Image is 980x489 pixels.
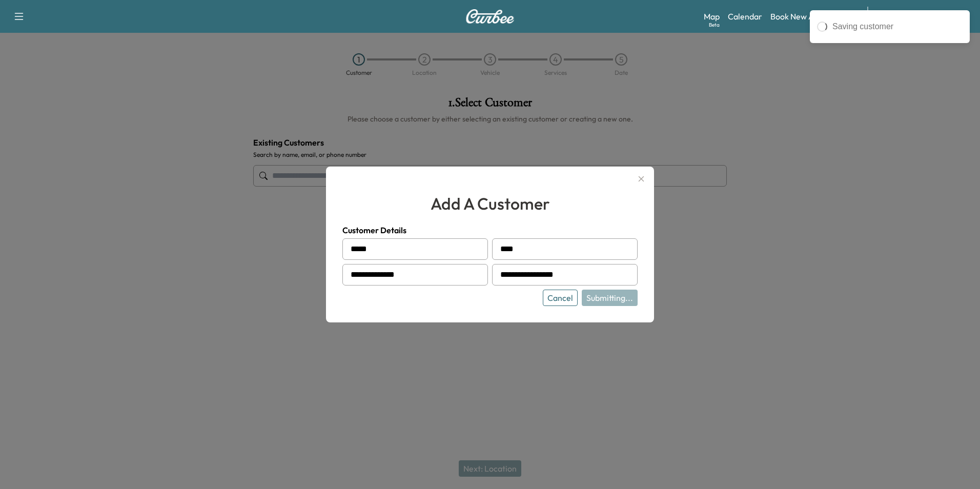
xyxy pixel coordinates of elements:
[465,9,515,24] img: Curbee Logo
[543,290,578,306] button: Cancel
[342,191,638,216] h2: add a customer
[832,21,963,33] div: Saving customer
[728,10,762,23] a: Calendar
[770,10,857,23] a: Book New Appointment
[709,21,720,29] div: Beta
[342,224,638,236] h4: Customer Details
[704,10,720,23] a: MapBeta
